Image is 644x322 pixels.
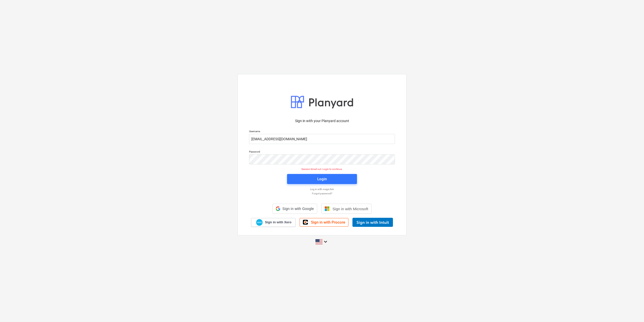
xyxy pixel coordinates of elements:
button: Login [287,174,357,184]
input: Username [249,134,395,144]
p: Username [249,130,395,134]
p: Sign in with your Planyard account [249,118,395,124]
div: Login [317,176,327,182]
span: Sign in with Microsoft [333,207,368,211]
a: Forgot password? [247,192,397,195]
img: Xero logo [256,219,263,226]
p: Session timed out. Login to continue. [246,167,398,171]
a: Sign in with Xero [251,218,296,227]
span: Sign in with Google [282,207,314,211]
p: Password [249,150,395,154]
div: Sign in with Google [272,204,317,214]
a: Log in with magic link [247,188,397,191]
img: Microsoft logo [325,206,330,211]
i: keyboard_arrow_down [323,239,329,245]
span: Sign in with Xero [265,220,291,225]
a: Sign in with Procore [300,218,348,227]
span: Sign in with Procore [311,220,345,225]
